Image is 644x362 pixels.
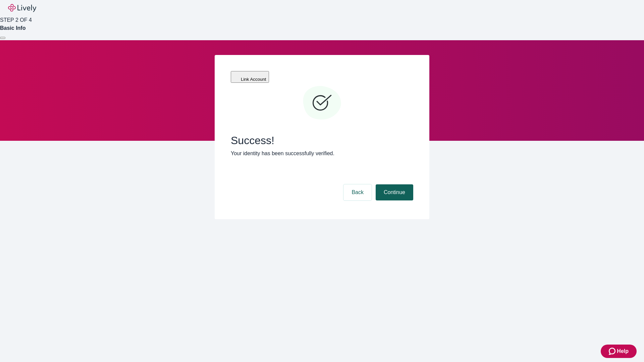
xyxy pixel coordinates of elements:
svg: Zendesk support icon [609,347,617,355]
svg: Checkmark icon [302,83,342,123]
button: Link Account [231,71,269,83]
p: Your identity has been successfully verified. [231,149,413,158]
img: Lively [8,4,36,12]
button: Continue [376,184,413,200]
button: Zendesk support iconHelp [601,345,637,358]
span: Help [617,347,629,355]
button: Back [343,184,372,200]
span: Success! [231,134,413,147]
